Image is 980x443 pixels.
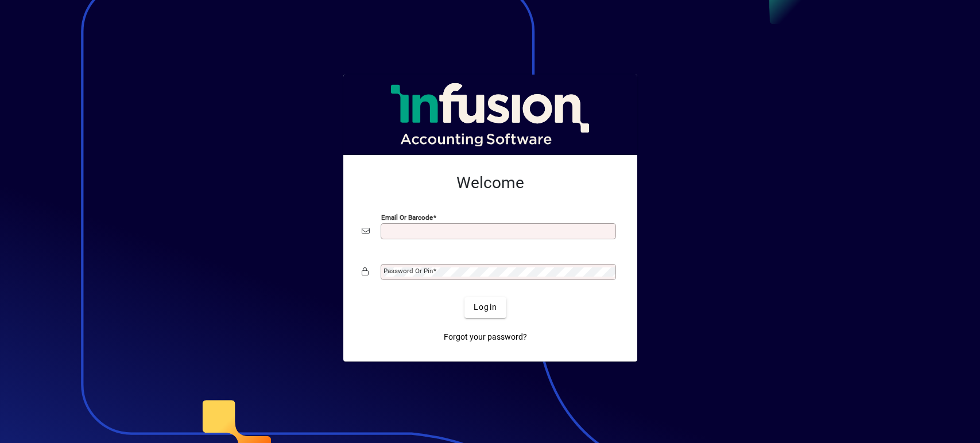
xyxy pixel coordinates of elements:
a: Forgot your password? [439,327,532,348]
h2: Welcome [362,173,619,193]
span: Forgot your password? [444,331,527,343]
mat-label: Password or Pin [384,267,433,275]
button: Login [464,297,506,318]
mat-label: Email or Barcode [381,213,433,221]
span: Login [474,301,497,313]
